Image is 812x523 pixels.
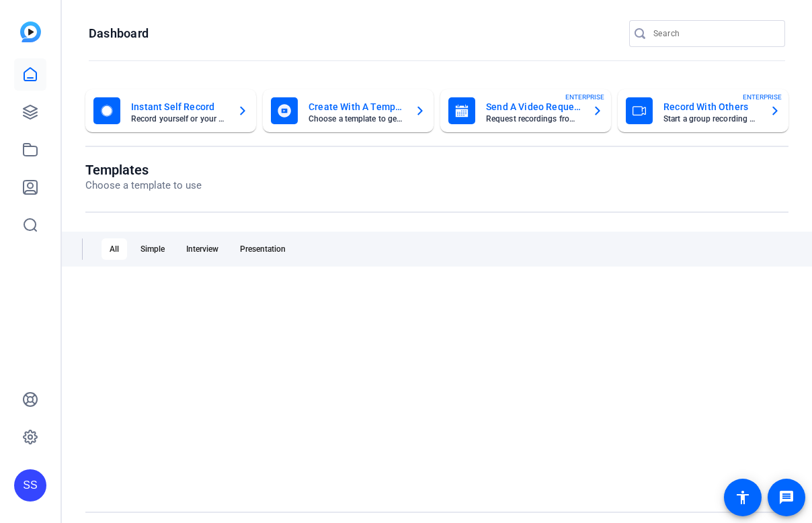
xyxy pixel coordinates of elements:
[440,89,611,132] button: Send A Video RequestRequest recordings from anyone, anywhereENTERPRISE
[101,238,127,260] div: All
[132,238,173,260] div: Simple
[20,21,41,42] img: blue-gradient.svg
[14,469,46,502] div: SS
[663,115,759,123] mat-card-subtitle: Start a group recording session
[663,99,759,115] mat-card-title: Record With Others
[232,238,294,260] div: Presentation
[178,238,227,260] div: Interview
[89,26,149,42] h1: Dashboard
[85,178,202,193] p: Choose a template to use
[263,89,434,132] button: Create With A TemplateChoose a template to get started
[618,89,788,132] button: Record With OthersStart a group recording sessionENTERPRISE
[486,115,581,123] mat-card-subtitle: Request recordings from anyone, anywhere
[309,99,404,115] mat-card-title: Create With A Template
[778,489,795,506] mat-icon: message
[131,99,227,115] mat-card-title: Instant Self Record
[309,115,404,123] mat-card-subtitle: Choose a template to get started
[85,162,202,178] h1: Templates
[743,92,782,102] span: ENTERPRISE
[486,99,581,115] mat-card-title: Send A Video Request
[131,115,227,123] mat-card-subtitle: Record yourself or your screen
[653,26,774,42] input: Search
[735,489,751,506] mat-icon: accessibility
[565,92,604,102] span: ENTERPRISE
[85,89,256,132] button: Instant Self RecordRecord yourself or your screen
